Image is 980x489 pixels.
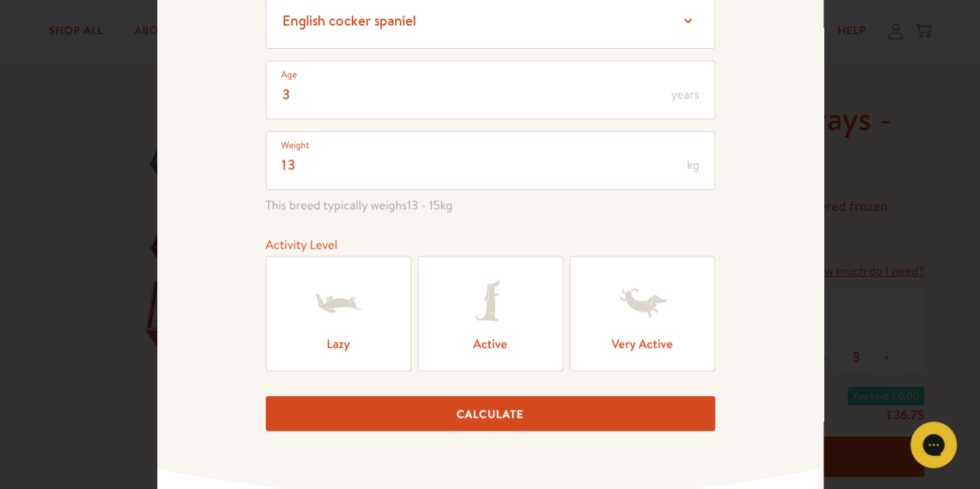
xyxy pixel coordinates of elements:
span: years [671,88,699,101]
button: Calculate [266,396,715,431]
div: Activity Level [266,235,715,256]
span: kg [686,159,699,171]
span: This breed typically weighs kg [266,195,715,216]
input: Enter weight [266,131,715,190]
label: Age [281,67,297,82]
input: Enter age [266,60,715,119]
span: 13 - 15 [407,197,440,214]
label: Very Active [569,256,715,371]
label: Weight [281,137,310,153]
iframe: Gorgias live chat messenger [903,416,965,474]
label: Active [418,256,563,371]
label: Lazy [266,256,411,371]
